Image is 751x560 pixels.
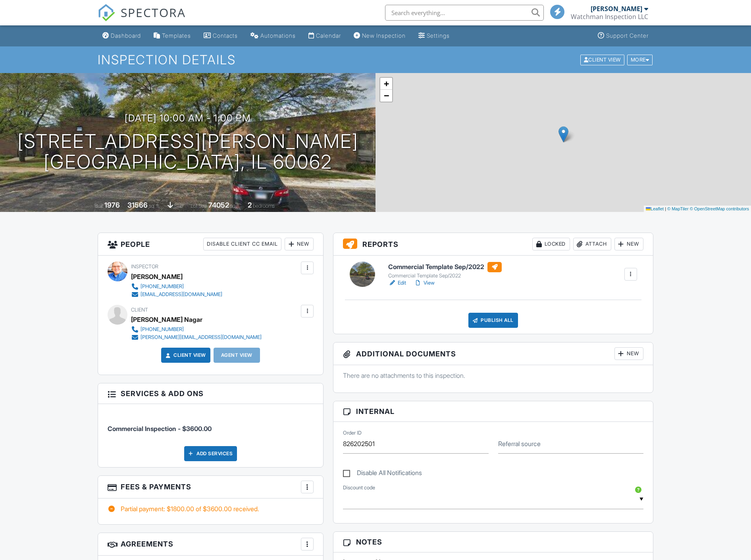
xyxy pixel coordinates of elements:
[131,283,222,291] a: [PHONE_NUMBER]
[98,4,115,21] img: The Best Home Inspection Software - Spectora
[108,410,314,439] li: Service: Commercial Inspection
[384,90,389,100] span: −
[580,54,624,65] div: Client View
[665,206,666,211] span: |
[571,13,648,21] div: Watchman Inspection LLC
[333,233,653,256] h3: Reports
[208,201,229,209] div: 74052
[558,126,568,142] img: Marker
[253,203,275,209] span: bedrooms
[427,32,450,39] div: Settings
[248,201,252,209] div: 2
[350,29,409,43] a: New Inspection
[104,201,120,209] div: 1976
[164,351,206,359] a: Client View
[108,425,212,433] span: Commercial Inspection - $3600.00
[388,262,502,272] h6: Commercial Template Sep/2022
[260,32,296,39] div: Automations
[131,291,222,298] a: [EMAIL_ADDRESS][DOMAIN_NAME]
[532,238,570,250] div: Locked
[131,264,158,269] span: Inspector
[415,29,453,43] a: Settings
[333,401,653,422] h3: Internal
[498,439,541,448] label: Referral source
[468,313,518,328] div: Publish All
[362,32,406,39] div: New Inspection
[141,291,222,298] div: [EMAIL_ADDRESS][DOMAIN_NAME]
[162,32,191,39] div: Templates
[606,32,649,39] div: Support Center
[343,429,362,437] label: Order ID
[388,279,406,287] a: Edit
[627,54,653,65] div: More
[127,201,148,209] div: 31566
[94,203,103,209] span: Built
[203,238,281,250] div: Disable Client CC Email
[580,56,626,62] a: Client View
[380,90,392,102] a: Zoom out
[667,206,689,211] a: © MapTiler
[174,203,183,209] span: slab
[230,203,240,209] span: sq.ft.
[150,29,194,43] a: Templates
[414,279,435,287] a: View
[184,446,237,461] div: Add Services
[646,206,664,211] a: Leaflet
[573,238,611,250] div: Attach
[98,383,323,404] h3: Services & Add ons
[200,29,241,43] a: Contacts
[98,533,323,556] h3: Agreements
[247,29,299,43] a: Automations (Basic)
[388,273,502,279] div: Commercial Template Sep/2022
[111,32,141,39] div: Dashboard
[343,484,375,491] label: Discount code
[191,203,207,209] span: Lot Size
[690,206,749,211] a: © OpenStreetMap contributors
[149,203,160,209] span: sq. ft.
[141,326,184,333] div: [PHONE_NUMBER]
[213,32,238,39] div: Contacts
[384,79,389,89] span: +
[305,29,344,43] a: Calendar
[333,343,653,365] h3: Additional Documents
[99,29,144,43] a: Dashboard
[125,113,251,123] h3: [DATE] 10:00 am - 1:00 pm
[285,238,314,250] div: New
[614,238,643,250] div: New
[121,4,186,21] span: SPECTORA
[141,283,184,290] div: [PHONE_NUMBER]
[591,5,642,13] div: [PERSON_NAME]
[380,78,392,90] a: Zoom in
[343,469,422,479] label: Disable All Notifications
[131,314,202,325] div: [PERSON_NAME] Nagar
[98,53,653,67] h1: Inspection Details
[131,333,262,341] a: [PERSON_NAME][EMAIL_ADDRESS][DOMAIN_NAME]
[595,29,652,43] a: Support Center
[108,504,314,513] div: Partial payment: $1800.00 of $3600.00 received.
[98,233,323,256] h3: People
[131,307,148,313] span: Client
[141,334,262,341] div: [PERSON_NAME][EMAIL_ADDRESS][DOMAIN_NAME]
[131,325,262,333] a: [PHONE_NUMBER]
[614,347,643,360] div: New
[388,262,502,279] a: Commercial Template Sep/2022 Commercial Template Sep/2022
[98,476,323,498] h3: Fees & Payments
[385,5,544,21] input: Search everything...
[131,271,183,283] div: [PERSON_NAME]
[316,32,341,39] div: Calendar
[343,371,643,380] p: There are no attachments to this inspection.
[17,131,358,173] h1: [STREET_ADDRESS][PERSON_NAME] [GEOGRAPHIC_DATA], IL 60062
[333,532,653,552] h3: Notes
[98,11,186,27] a: SPECTORA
